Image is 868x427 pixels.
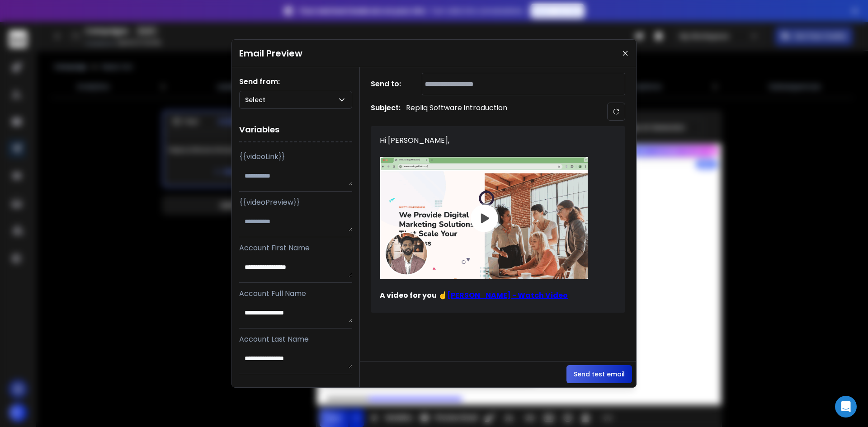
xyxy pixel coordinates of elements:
[380,312,423,323] span: Thank you,
[566,365,632,383] button: Send test email
[406,103,507,121] p: Repliq Software introduction
[239,334,352,345] p: Account Last Name
[239,47,302,60] h1: Email Preview
[239,243,352,253] p: Account First Name
[239,288,352,299] p: Account Full Name
[371,103,401,121] h1: Subject:
[380,290,568,300] a: A video for you ☝️[PERSON_NAME] - Watch Video
[371,79,407,89] h1: Send to:
[835,396,857,418] div: Open Intercom Messenger
[239,197,352,208] p: {{videoPreview}}
[447,290,568,300] span: [PERSON_NAME] - Watch Video
[245,95,269,104] p: Select
[380,135,588,146] div: Hi [PERSON_NAME],
[239,151,352,162] p: {{videoLink}}
[239,76,352,87] h1: Send from:
[239,118,352,142] h1: Variables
